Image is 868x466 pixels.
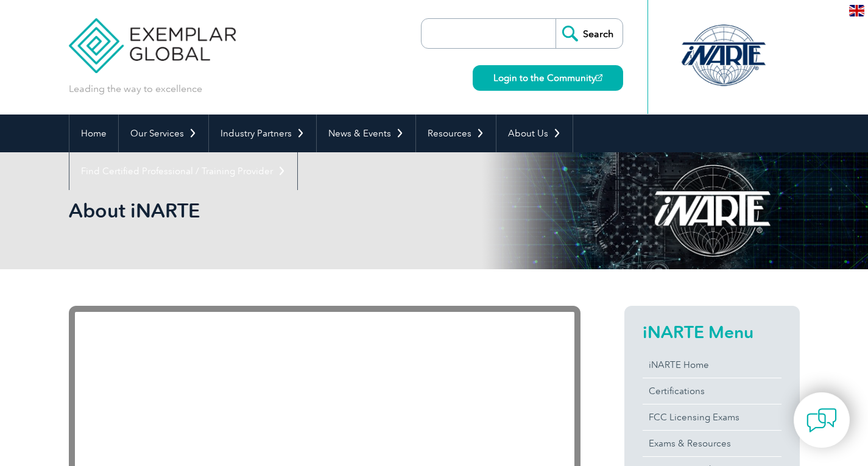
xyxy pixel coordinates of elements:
a: About Us [496,115,573,152]
p: Leading the way to excellence [69,82,202,96]
a: Login to the Community [473,65,623,91]
a: Exams & Resources [643,431,782,456]
a: FCC Licensing Exams [643,404,782,430]
a: Our Services [119,115,208,152]
a: News & Events [317,115,415,152]
a: Resources [416,115,496,152]
img: en [849,5,864,16]
a: Home [69,115,118,152]
h2: iNARTE Menu [643,322,782,342]
a: Industry Partners [209,115,316,152]
input: Search [556,19,623,48]
h2: About iNARTE [69,201,580,221]
img: contact-chat.png [806,405,837,436]
img: open_square.png [596,74,602,81]
a: Certifications [643,378,782,404]
a: Find Certified Professional / Training Provider [69,152,297,190]
a: iNARTE Home [643,352,782,378]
